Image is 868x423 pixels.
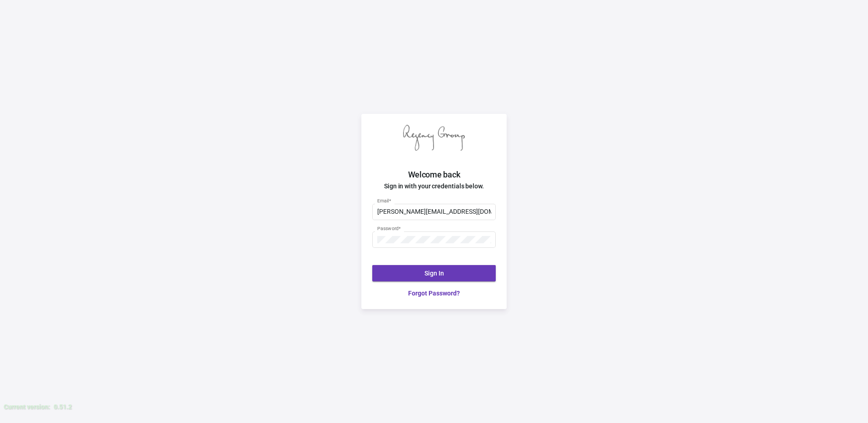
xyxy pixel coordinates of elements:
[4,402,50,412] div: Current version:
[372,289,496,298] a: Forgot Password?
[361,181,507,192] h4: Sign in with your credentials below.
[54,402,72,412] div: 0.51.2
[424,270,444,277] span: Sign In
[361,169,507,181] h2: Welcome back
[372,265,496,281] button: Sign In
[403,125,465,151] img: Regency Group logo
